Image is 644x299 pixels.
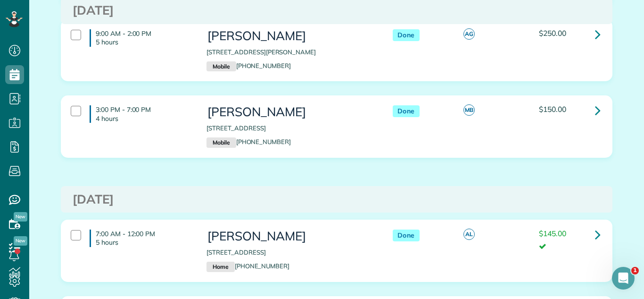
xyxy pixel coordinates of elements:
a: Mobile[PHONE_NUMBER] [206,138,291,145]
h4: 7:00 AM - 12:00 PM [90,230,192,247]
small: Mobile [206,137,236,148]
h3: [PERSON_NAME] [206,105,373,119]
h3: [PERSON_NAME] [206,230,373,243]
h4: 3:00 PM - 7:00 PM [90,105,192,122]
p: 5 hours [96,238,192,247]
span: New [14,236,27,246]
small: Home [206,262,234,272]
p: [STREET_ADDRESS][PERSON_NAME] [206,48,373,57]
p: 5 hours [96,38,192,46]
span: 1 [631,267,639,274]
p: [STREET_ADDRESS] [206,248,373,257]
iframe: Intercom live chat [612,267,635,290]
span: $250.00 [539,28,566,38]
p: 4 hours [96,114,192,123]
a: Home[PHONE_NUMBER] [206,262,289,270]
span: MB [463,104,475,116]
h3: [PERSON_NAME] [206,29,373,43]
h4: 9:00 AM - 2:00 PM [90,29,192,46]
span: $150.00 [539,104,566,114]
span: New [14,212,27,222]
h3: [DATE] [73,193,601,206]
small: Mobile [206,61,236,72]
h3: [DATE] [73,4,601,17]
span: Done [393,105,420,117]
span: Done [393,230,420,241]
span: Done [393,29,420,41]
a: Mobile[PHONE_NUMBER] [206,62,291,69]
span: AG [463,28,475,40]
p: [STREET_ADDRESS] [206,124,373,133]
span: AL [463,229,475,240]
span: $145.00 [539,229,566,238]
